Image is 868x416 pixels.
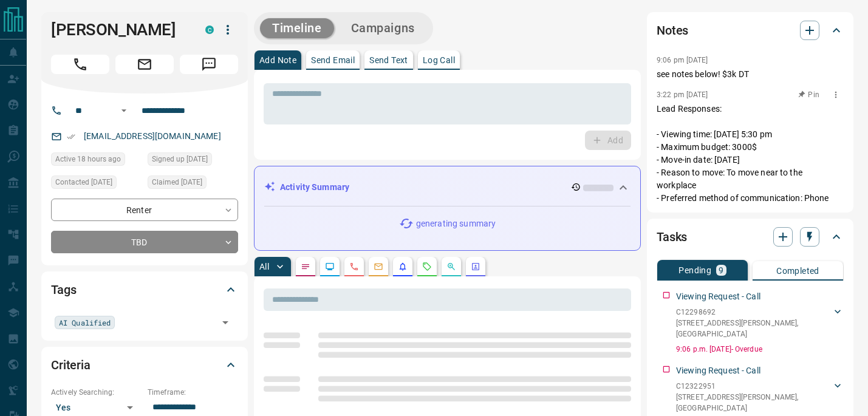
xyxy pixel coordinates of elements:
div: Tasks [657,222,844,251]
svg: Lead Browsing Activity [325,262,335,271]
svg: Notes [301,262,310,271]
p: [STREET_ADDRESS][PERSON_NAME] , [GEOGRAPHIC_DATA] [676,392,832,414]
p: Timeframe: [148,387,238,398]
h2: Notes [657,21,688,40]
div: condos.ca [205,26,214,34]
svg: Listing Alerts [398,262,408,271]
p: Lead Responses: - Viewing time: [DATE] 5:30 pm - Maximum budget: 3000$ - Move-in date: [DATE] - R... [657,103,844,205]
p: Send Text [369,56,408,64]
span: Claimed [DATE] [152,176,202,188]
div: Wed Aug 06 2025 [148,176,238,193]
p: 9:06 pm [DATE] [657,56,708,64]
div: C12322951[STREET_ADDRESS][PERSON_NAME],[GEOGRAPHIC_DATA] [676,378,844,416]
h1: [PERSON_NAME] [51,20,187,39]
p: 9 [719,266,723,274]
p: generating summary [416,217,496,230]
p: Pending [678,266,711,274]
p: 9:06 p.m. [DATE] - Overdue [676,344,844,355]
p: C12298692 [676,307,832,318]
svg: Emails [374,262,383,271]
span: Call [51,55,109,74]
p: Log Call [423,56,455,64]
span: Active 18 hours ago [55,153,121,165]
p: see notes below! $3k DT [657,68,844,81]
svg: Agent Actions [471,262,480,271]
button: Pin [791,89,827,100]
p: Send Email [311,56,355,64]
div: TBD [51,231,238,253]
span: Signed up [DATE] [152,153,208,165]
a: [EMAIL_ADDRESS][DOMAIN_NAME] [84,131,221,141]
div: C12298692[STREET_ADDRESS][PERSON_NAME],[GEOGRAPHIC_DATA] [676,304,844,342]
span: Email [115,55,174,74]
h2: Tags [51,280,76,299]
div: Activity Summary [264,176,630,199]
div: Mon Aug 04 2025 [148,152,238,169]
p: [STREET_ADDRESS][PERSON_NAME] , [GEOGRAPHIC_DATA] [676,318,832,339]
div: Wed Aug 13 2025 [51,152,142,169]
p: Actively Searching: [51,387,142,398]
button: Open [217,314,234,331]
span: Message [180,55,238,74]
p: Viewing Request - Call [676,290,760,303]
div: Tags [51,275,238,304]
p: Activity Summary [280,181,349,194]
h2: Tasks [657,227,687,247]
p: Completed [776,267,819,275]
span: AI Qualified [59,316,111,329]
svg: Email Verified [67,132,75,141]
p: Viewing Request - Call [676,364,760,377]
p: C12322951 [676,381,832,392]
svg: Calls [349,262,359,271]
svg: Requests [422,262,432,271]
svg: Opportunities [446,262,456,271]
span: Contacted [DATE] [55,176,112,188]
div: Criteria [51,350,238,380]
p: Add Note [259,56,296,64]
div: Tue Aug 05 2025 [51,176,142,193]
div: Notes [657,16,844,45]
p: 3:22 pm [DATE] [657,90,708,99]
button: Campaigns [339,18,427,38]
p: All [259,262,269,271]
h2: Criteria [51,355,91,375]
button: Timeline [260,18,334,38]
div: Renter [51,199,238,221]
button: Open [117,103,131,118]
